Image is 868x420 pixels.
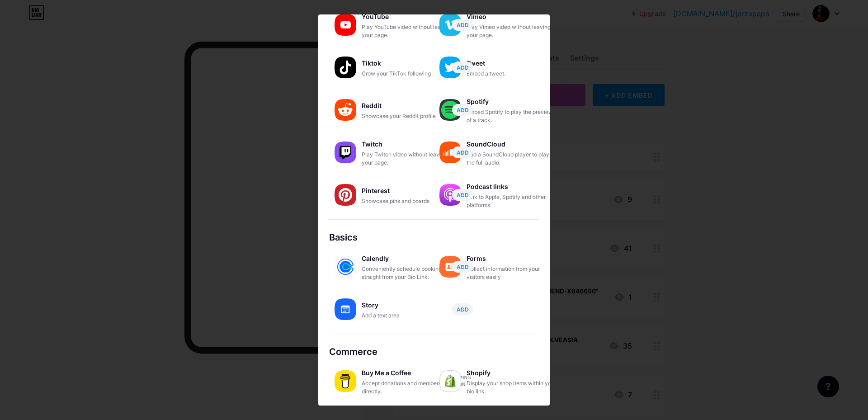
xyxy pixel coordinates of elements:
[457,263,469,271] span: ADD
[457,191,469,199] span: ADD
[329,345,539,359] div: Commerce
[467,138,557,151] div: SoundCloud
[467,367,557,379] div: Shopify
[439,99,461,121] img: spotify
[467,265,557,281] div: Collect information from your visitors easily
[335,298,356,320] img: story
[362,112,452,120] div: Showcase your Reddit profile
[335,142,356,163] img: twitch
[467,151,557,167] div: Add a SoundCloud player to play the full audio.
[467,193,557,209] div: Link to Apple, Spotify and other platforms.
[457,21,469,29] span: ADD
[467,252,557,265] div: Forms
[452,189,473,201] button: ADD
[335,14,356,36] img: youtube
[439,57,461,78] img: twitter
[362,184,452,197] div: Pinterest
[362,379,452,396] div: Accept donations and memberships directly.
[362,10,452,23] div: YouTube
[457,64,469,71] span: ADD
[335,57,356,78] img: tiktok
[362,252,452,265] div: Calendly
[452,146,473,158] button: ADD
[439,142,461,163] img: soundcloud
[439,370,461,392] img: shopify
[362,299,452,311] div: Story
[362,23,452,39] div: Play YouTube video without leaving your page.
[362,70,452,78] div: Grow your TikTok following
[362,151,452,167] div: Play Twitch video without leaving your page.
[467,23,557,39] div: Play Vimeo video without leaving your page.
[362,311,452,320] div: Add a text area
[335,256,356,278] img: calendly
[439,256,461,278] img: forms
[362,99,452,112] div: Reddit
[467,180,557,193] div: Podcast links
[439,184,461,206] img: podcastlinks
[362,138,452,151] div: Twitch
[457,149,469,156] span: ADD
[457,106,469,114] span: ADD
[452,261,473,273] button: ADD
[452,303,473,315] button: ADD
[457,306,469,313] span: ADD
[467,10,557,23] div: Vimeo
[452,19,473,31] button: ADD
[362,367,452,379] div: Buy Me a Coffee
[467,108,557,124] div: Embed Spotify to play the preview of a track.
[335,99,356,121] img: reddit
[362,197,452,205] div: Showcase pins and boards
[362,57,452,70] div: Tiktok
[467,57,557,70] div: Tweet
[452,104,473,116] button: ADD
[329,231,539,244] div: Basics
[335,370,356,392] img: buymeacoffee
[362,265,452,281] div: Conveniently schedule bookings straight from your Bio Link.
[467,70,557,78] div: Embed a tweet.
[467,95,557,108] div: Spotify
[467,379,557,396] div: Display your shop items within your bio link.
[439,14,461,36] img: vimeo
[452,61,473,73] button: ADD
[335,184,356,206] img: pinterest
